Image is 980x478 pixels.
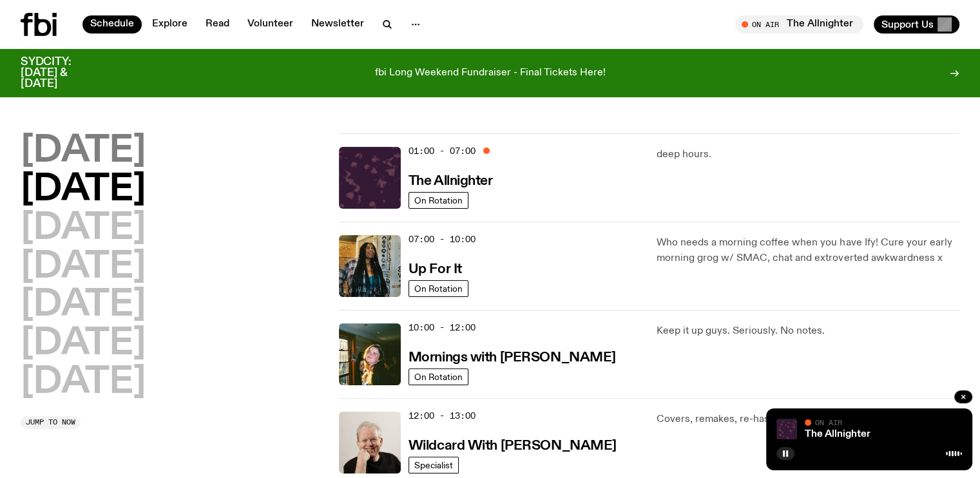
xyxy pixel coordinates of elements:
[21,211,146,247] button: [DATE]
[881,19,934,30] span: Support Us
[198,15,237,33] a: Read
[408,172,493,188] a: The Allnighter
[657,147,959,162] p: deep hours.
[408,368,468,385] a: On Rotation
[414,196,463,206] span: On Rotation
[408,439,617,453] h3: Wildcard With [PERSON_NAME]
[339,235,401,297] img: Ify - a Brown Skin girl with black braided twists, looking up to the side with her tongue stickin...
[815,418,842,426] span: On Air
[408,192,468,209] a: On Rotation
[21,57,103,90] h3: SYDCITY: [DATE] & [DATE]
[657,323,959,339] p: Keep it up guys. Seriously. No notes.
[82,15,142,33] a: Schedule
[408,349,616,365] a: Mornings with [PERSON_NAME]
[339,323,401,385] img: Freya smiles coyly as she poses for the image.
[408,321,476,334] span: 10:00 - 12:00
[408,280,468,297] a: On Rotation
[21,172,146,208] button: [DATE]
[21,133,146,169] button: [DATE]
[657,235,959,266] p: Who needs a morning coffee when you have Ify! Cure your early morning grog w/ SMAC, chat and extr...
[414,372,463,382] span: On Rotation
[240,15,301,33] a: Volunteer
[874,15,959,33] button: Support Us
[21,287,146,323] button: [DATE]
[735,15,863,33] button: On AirThe Allnighter
[408,260,462,276] a: Up For It
[408,233,476,245] span: 07:00 - 10:00
[339,412,401,473] img: Stuart is smiling charmingly, wearing a black t-shirt against a stark white background.
[21,326,146,362] button: [DATE]
[408,145,476,157] span: 01:00 - 07:00
[414,284,463,294] span: On Rotation
[21,365,146,401] button: [DATE]
[408,263,462,276] h3: Up For It
[375,68,606,79] p: fbi Long Weekend Fundraiser - Final Tickets Here!
[144,15,195,33] a: Explore
[303,15,372,33] a: Newsletter
[21,416,81,429] button: Jump to now
[21,249,146,285] button: [DATE]
[408,457,459,473] a: Specialist
[408,175,493,188] h3: The Allnighter
[805,429,870,439] a: The Allnighter
[408,410,476,422] span: 12:00 - 13:00
[657,412,959,427] p: Covers, remakes, re-hashes + all things borrowed and stolen.
[26,419,75,426] span: Jump to now
[408,351,616,365] h3: Mornings with [PERSON_NAME]
[408,437,617,453] a: Wildcard With [PERSON_NAME]
[414,461,453,470] span: Specialist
